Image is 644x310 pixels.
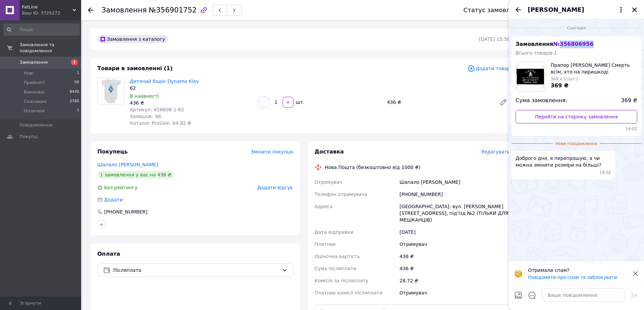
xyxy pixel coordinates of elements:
span: Замовлення [516,41,594,47]
span: Оплата [97,251,120,257]
span: №356901752 [149,6,197,14]
span: Прапор [PERSON_NAME] Смерть всім, хто на пиришкоді [551,62,637,75]
a: Перейти на сторінку замовлення [516,110,637,123]
button: Відкрити шаблони відповідей [528,291,536,300]
div: Замовлення з каталогу [97,35,168,43]
span: 1 [71,59,78,65]
img: Дитячий бодік Dynamo Kiev [98,78,124,105]
span: Нове повідомлення [553,141,600,147]
span: Адреса [315,204,333,209]
div: 12.08.2025 [511,24,641,31]
div: Отримувач [398,287,511,299]
span: Залишок: 98 [130,114,161,119]
span: Скасовані [24,98,47,105]
div: 1 замовлення у вас на 436 ₴ [97,171,174,179]
button: Закрити [630,6,639,14]
span: 369 ₴ [551,82,569,89]
button: [PERSON_NAME] [528,5,625,14]
div: Отримувач [398,238,511,250]
div: [PHONE_NUMBER] [398,188,511,200]
span: Прийняті [24,80,45,86]
div: 436 ₴ [398,262,511,275]
span: Платник комісії післяплати [315,290,383,295]
span: Товари в замовленні (1) [97,65,173,72]
span: Додати [104,197,123,202]
span: Всього товарів: 1 [516,50,557,56]
div: Ваш ID: 3725272 [22,10,81,16]
div: шт. [294,99,305,106]
span: Доставка [315,148,344,155]
span: Додати товар [468,65,510,72]
span: Комісія за післяплату [315,278,368,283]
span: Каталог ProSale: 64.92 ₴ [130,120,191,126]
span: Післяплата [113,266,279,274]
div: Повернутися назад [88,7,93,13]
span: Покупець [97,148,128,155]
span: 369 ₴ [621,97,637,105]
span: FatLine [22,4,73,10]
span: Артикул: 426608-1-62 [130,107,184,112]
button: Назад [514,6,522,14]
div: Статус замовлення [463,7,526,13]
span: 8430 [70,89,79,95]
span: Покупці [20,134,38,140]
span: Сума післяплати [315,266,357,271]
div: Шапало [PERSON_NAME] [398,176,511,188]
span: Сьогодні [564,25,589,31]
p: Отримали спам? [528,267,628,274]
div: [DATE] [398,226,511,238]
span: Замовлення [101,6,147,14]
span: Змінити покупця [251,149,293,154]
a: Шапало [PERSON_NAME] [97,162,158,167]
span: 7 [77,108,79,114]
a: Дитячий бодік Dynamo Kiev [130,79,199,84]
span: Дата відправки [315,229,354,235]
span: Доброго дня, я перепрошую, а чи можна змінити розміри на більші? [516,155,611,168]
span: 369 x 1 (шт.) [551,77,578,81]
span: Повідомлення [20,122,52,128]
div: 62 [130,85,253,91]
input: Пошук [3,24,80,36]
span: Замовлення та повідомлення [20,42,81,54]
div: 28.72 ₴ [398,275,511,287]
span: Нові [24,70,33,76]
span: Платник [315,242,336,247]
img: :face_with_monocle: [514,270,522,278]
span: Замовлення [20,59,48,65]
div: 436 ₴ [130,100,253,106]
span: Сума замовлення: [516,97,567,105]
span: Отримувач [315,179,342,185]
span: № 356806956 [553,41,593,47]
span: Додати відгук [257,185,293,190]
span: Без рейтингу [104,185,138,190]
a: Редагувати [497,95,510,109]
span: [PERSON_NAME] [528,5,584,14]
div: Нова Пошта (безкоштовно від 1000 ₴) [323,164,422,171]
time: [DATE] 15:58 [479,36,510,42]
span: Виконані [24,89,45,95]
img: 4846105932_w160_h160_prapor-nestor-mahno.jpg [516,62,545,91]
span: Телефон отримувача [315,192,367,197]
div: 436 ₴ [384,97,494,107]
span: Редагувати [481,149,510,154]
span: 14:02 12.08.2025 [600,170,612,175]
button: Повідомити про спам та заблокувати [528,275,617,280]
div: 436 ₴ [398,250,511,262]
span: 59 [74,80,79,86]
span: Оплачені [24,108,45,114]
div: [PHONE_NUMBER] [103,208,148,215]
span: Оціночна вартість [315,254,360,259]
span: В наявності [130,93,159,99]
span: 14:02 12.08.2025 [516,126,637,132]
span: 1 [77,70,79,76]
div: [GEOGRAPHIC_DATA]: вул. [PERSON_NAME][STREET_ADDRESS], під'їзд №2 (ТІЛЬКИ ДЛЯ МЕШКАНЦІВ) [398,200,511,226]
span: 2785 [70,98,79,105]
